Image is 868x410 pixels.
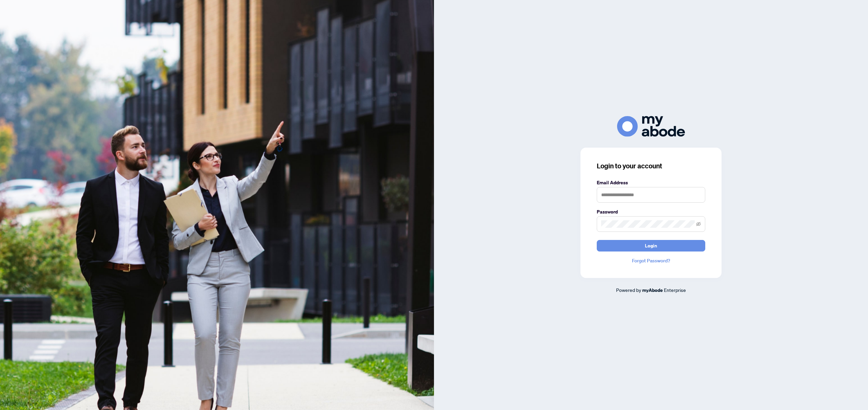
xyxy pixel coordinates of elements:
[597,161,705,171] h3: Login to your account
[597,257,705,264] a: Forgot Password?
[597,179,705,186] label: Email Address
[597,240,705,251] button: Login
[597,208,705,216] label: Password
[642,286,663,294] a: myAbode
[664,287,686,293] span: Enterprise
[616,287,641,293] span: Powered by
[696,222,701,226] span: eye-invisible
[617,116,685,137] img: ma-logo
[645,240,657,251] span: Login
